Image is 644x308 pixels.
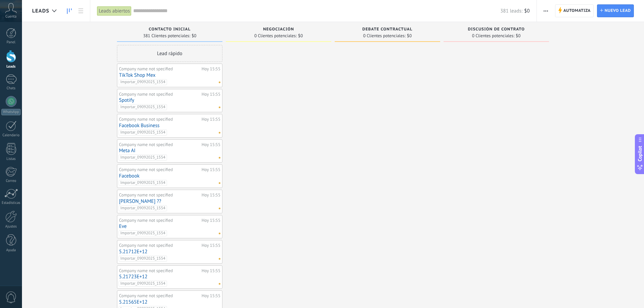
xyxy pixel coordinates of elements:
span: Company name not specified [119,293,173,299]
div: Panel [1,40,21,45]
span: Automatiza [563,5,591,17]
span: No hay nada asignado [219,132,220,134]
div: Estadísticas [1,201,21,205]
span: Copilot [637,146,643,161]
div: Contacto inicial [120,27,219,33]
div: Hoy 15:55 [201,167,220,172]
div: Hoy 15:55 [201,117,220,122]
span: Importar_09092025_1554 [119,205,167,211]
span: Importar_09092025_1554 [119,256,167,262]
div: Hoy 15:55 [201,142,220,147]
span: No hay nada asignado [219,283,220,285]
span: $0 [407,34,412,38]
span: Company name not specified [119,217,173,223]
span: Importar_09092025_1554 [119,180,167,186]
span: Contacto inicial [149,27,191,32]
span: No hay nada asignado [219,233,220,234]
div: Ayuda [1,248,21,253]
div: Ajustes [1,224,21,229]
span: Nuevo lead [604,5,631,17]
div: Listas [1,157,21,161]
span: Importar_09092025_1554 [119,281,167,287]
span: 381 leads: [500,8,523,14]
span: Company name not specified [119,91,173,97]
span: Leads [32,8,49,14]
span: Company name not specified [119,268,173,274]
div: Hoy 15:55 [201,192,220,198]
span: $0 [516,34,521,38]
span: $0 [298,34,303,38]
div: Hoy 15:55 [201,66,220,72]
span: Importar_09092025_1554 [119,79,167,85]
span: 0 Clientes potenciales: [254,34,296,38]
a: Eve [119,223,220,229]
a: Spotify [119,97,220,103]
a: Facebook [119,173,220,179]
div: Negociación [229,27,328,33]
span: No hay nada asignado [219,106,220,108]
a: 5.21565E+12 [119,299,220,305]
span: Negociación [263,27,294,32]
span: No hay nada asignado [219,258,220,260]
span: Debate contractual [362,27,412,32]
a: 5.21723E+12 [119,274,220,280]
div: Debate contractual [338,27,437,33]
span: Importar_09092025_1554 [119,104,167,110]
div: Hoy 15:55 [201,293,220,299]
span: $0 [524,8,530,14]
span: Company name not specified [119,167,173,172]
div: Chats [1,86,21,91]
div: Correo [1,179,21,183]
span: Importar_09092025_1554 [119,129,167,136]
span: Company name not specified [119,142,173,147]
div: Hoy 15:55 [201,243,220,248]
span: Company name not specified [119,192,173,198]
span: Company name not specified [119,242,173,248]
span: 0 Clientes potenciales: [363,34,405,38]
a: Meta AI [119,148,220,153]
span: Importar_09092025_1554 [119,230,167,236]
div: Discusión de contrato [447,27,546,33]
span: Company name not specified [119,66,173,72]
span: Discusión de contrato [468,27,525,32]
span: 381 Clientes potenciales: [143,34,190,38]
span: Cuenta [5,15,17,19]
a: [PERSON_NAME] ?? [119,198,220,204]
a: TikTok Shop Mex [119,72,220,78]
span: No hay nada asignado [219,182,220,184]
span: No hay nada asignado [219,208,220,209]
div: Leads abiertos [97,6,132,16]
div: Hoy 15:55 [201,268,220,274]
div: Hoy 15:55 [201,92,220,97]
span: No hay nada asignado [219,81,220,83]
span: Importar_09092025_1554 [119,155,167,161]
span: 0 Clientes potenciales: [472,34,514,38]
div: Calendario [1,133,21,138]
div: WhatsApp [1,109,21,115]
div: Leads [1,65,21,69]
div: Lead rápido [117,45,222,62]
a: 5.21712E+12 [119,249,220,255]
span: No hay nada asignado [219,157,220,159]
a: Facebook Business [119,123,220,128]
a: Nuevo lead [597,4,634,17]
div: Hoy 15:55 [201,218,220,223]
span: Company name not specified [119,116,173,122]
a: Automatiza [555,4,594,17]
span: $0 [192,34,196,38]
